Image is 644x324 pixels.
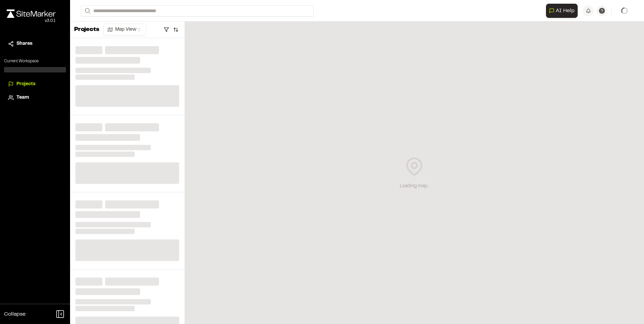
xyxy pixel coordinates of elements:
[4,58,66,64] p: Current Workspace
[556,7,575,15] span: AI Help
[17,80,35,88] span: Projects
[7,9,56,18] img: rebrand.png
[8,40,62,47] a: Shares
[546,4,580,18] div: Open AI Assistant
[17,94,29,101] span: Team
[546,4,578,18] button: Open AI Assistant
[8,80,62,88] a: Projects
[74,25,99,34] p: Projects
[400,183,429,190] div: Loading map...
[4,310,26,318] span: Collapse
[7,18,56,24] div: Oh geez...please don't...
[81,5,93,17] button: Search
[8,94,62,101] a: Team
[17,40,32,47] span: Shares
